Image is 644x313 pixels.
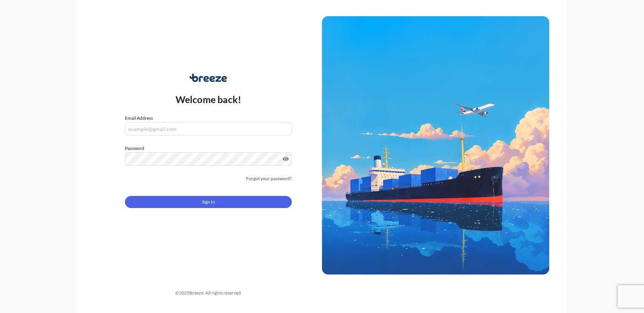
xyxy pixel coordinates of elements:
[95,289,322,297] div: © 2025 Breeze. All rights reserved.
[125,196,292,208] button: Sign In
[283,156,289,162] button: Show password
[202,198,215,206] span: Sign In
[125,145,292,152] label: Password
[125,114,153,122] label: Email Address
[125,122,292,136] input: example@gmail.com
[176,93,242,105] p: Welcome back!
[246,175,292,182] a: Forgot your password?
[322,16,549,274] img: Ship illustration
